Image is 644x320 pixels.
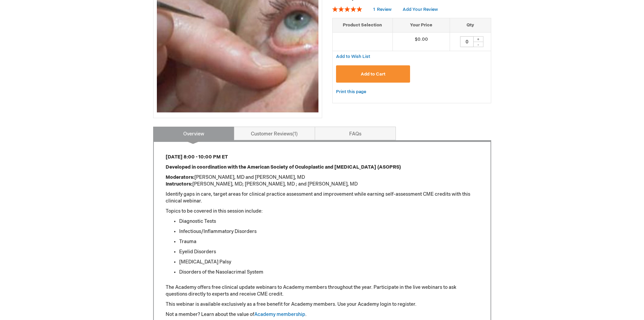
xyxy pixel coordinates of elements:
[292,131,298,137] span: 1
[234,127,315,140] a: Customer Reviews1
[336,88,366,96] a: Print this page
[373,7,375,12] span: 1
[166,181,192,187] strong: Instructors:
[179,259,479,265] li: [MEDICAL_DATA] Palsy
[392,18,450,33] th: Your Price
[166,174,194,180] strong: Moderators:
[373,7,392,12] a: 1 Review
[361,71,385,77] span: Add to Cart
[179,228,479,235] li: Infectious/Inflammatory Disorders
[254,312,305,317] a: Academy membership
[166,164,401,170] strong: Developed in coordination with the American Society of Oculoplastic and [MEDICAL_DATA] (ASOPRS)
[473,42,483,47] div: -
[179,269,479,276] li: Disorders of the Nasolacrimal System
[332,6,362,12] div: 100%
[473,36,483,42] div: +
[403,7,438,12] a: Add Your Review
[179,249,479,255] li: Eyelid Disorders
[336,54,370,59] a: Add to Wish List
[166,311,479,318] p: Not a member? Learn about the value of .
[166,174,479,188] p: [PERSON_NAME], MD and [PERSON_NAME], MD [PERSON_NAME], MD; [PERSON_NAME], MD ; and [PERSON_NAME], MD
[166,191,479,205] p: Identify gaps in care, target areas for clinical practice assessment and improvement while earnin...
[166,301,479,308] p: This webinar is available exclusively as a free benefit for Academy members. Use your Academy log...
[336,54,370,59] span: Add to Wish List
[179,218,479,225] li: Diagnostic Tests
[315,127,396,140] a: FAQs
[153,127,234,140] a: Overview
[392,32,450,51] td: $0.00
[450,18,491,33] th: Qty
[179,238,479,245] li: Trauma
[336,65,410,83] button: Add to Cart
[333,18,393,33] th: Product Selection
[166,284,479,298] p: The Academy offers free clinical update webinars to Academy members throughout the year. Particip...
[166,208,479,215] p: Topics to be covered in this session include:
[460,36,474,47] input: Qty
[377,7,391,12] span: Review
[166,154,228,160] strong: [DATE] 8:00 - 10:00 PM ET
